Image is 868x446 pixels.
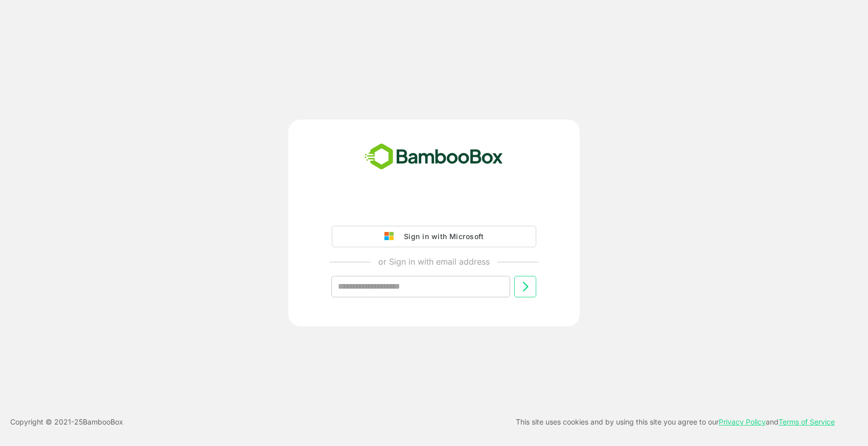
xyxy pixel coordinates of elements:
div: Sign in with Microsoft [399,230,484,243]
a: Privacy Policy [719,417,766,426]
iframe: Sign in with Google Dialogue [658,10,858,104]
button: Sign in with Microsoft [332,226,536,247]
p: or Sign in with email address [378,255,490,268]
a: Terms of Service [779,417,835,426]
iframe: Sign in with Google Button [327,197,541,220]
p: Copyright © 2021- 25 BambooBox [10,416,123,428]
p: This site uses cookies and by using this site you agree to our and [516,416,835,428]
img: google [384,232,399,241]
img: bamboobox [359,140,509,174]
